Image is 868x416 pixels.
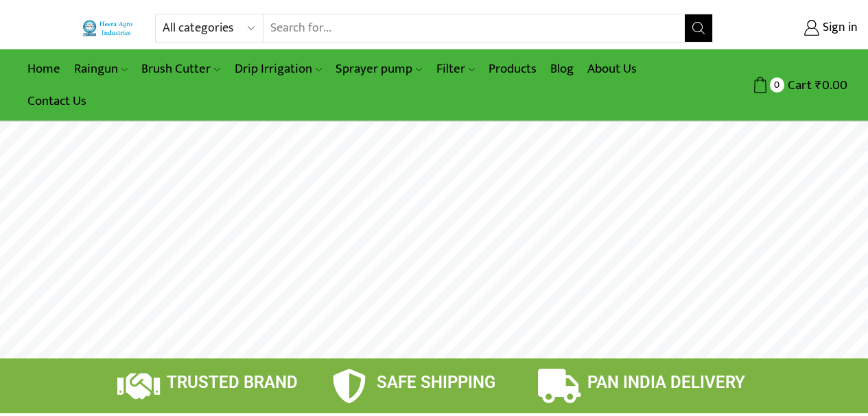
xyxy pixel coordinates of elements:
[685,14,712,42] button: Search button
[819,19,858,37] span: Sign in
[21,85,93,117] a: Contact Us
[329,53,429,85] a: Sprayer pump
[228,53,329,85] a: Drip Irrigation
[543,53,580,85] a: Blog
[67,53,134,85] a: Raingun
[770,77,784,92] span: 0
[734,16,858,40] a: Sign in
[167,373,298,392] span: TRUSTED BRAND
[784,76,812,95] span: Cart
[580,53,644,85] a: About Us
[377,373,495,392] span: SAFE SHIPPING
[815,75,822,96] span: ₹
[430,53,482,85] a: Filter
[727,73,847,98] a: 0 Cart ₹0.00
[263,14,685,42] input: Search for...
[815,75,847,96] bdi: 0.00
[21,53,67,85] a: Home
[134,53,227,85] a: Brush Cutter
[587,373,745,392] span: PAN INDIA DELIVERY
[482,53,543,85] a: Products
